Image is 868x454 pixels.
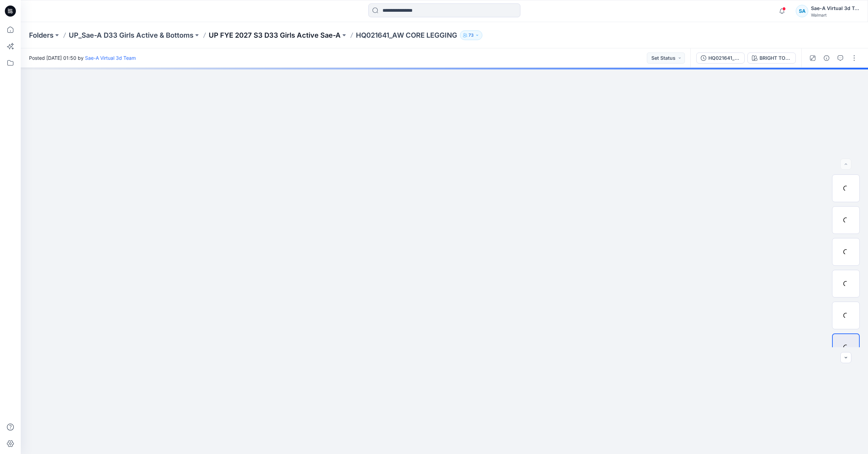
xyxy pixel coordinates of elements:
[759,54,791,62] div: BRIGHT TOMATE RED 2033772
[747,53,796,64] button: BRIGHT TOMATE RED 2033772
[811,12,859,18] div: Walmart
[29,30,54,40] a: Folders
[209,30,341,40] a: UP FYE 2027 S3 D33 Girls Active Sae-A
[708,54,740,62] div: HQ021641_FULL COLORWAYS
[69,30,194,40] a: UP_Sae-A D33 Girls Active & Bottoms
[696,53,745,64] button: HQ021641_FULL COLORWAYS
[460,30,482,40] button: 73
[469,31,474,39] p: 73
[821,53,832,64] button: Details
[85,55,136,61] a: Sae-A Virtual 3d Team
[811,4,859,12] div: Sae-A Virtual 3d Team
[796,5,808,17] div: SA
[356,30,457,40] p: HQ021641_AW CORE LEGGING
[29,54,136,62] span: Posted [DATE] 01:50 by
